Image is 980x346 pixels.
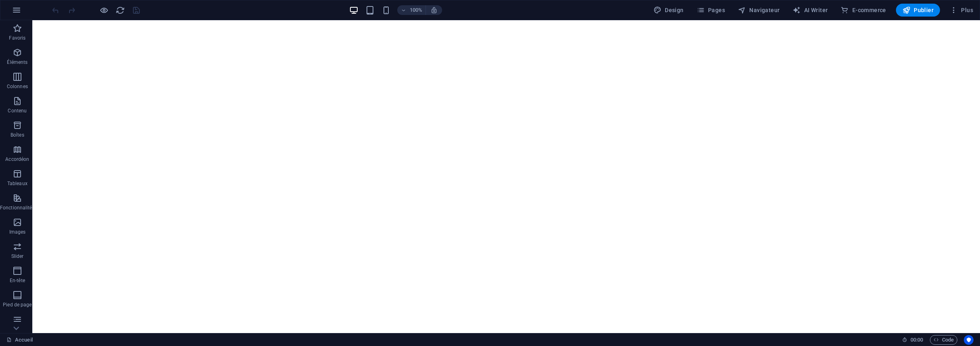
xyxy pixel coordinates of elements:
button: Code [930,335,957,345]
button: Plus [946,4,976,17]
p: Pied de page [3,302,32,308]
button: Cliquez ici pour quitter le mode Aperçu et poursuivre l'édition. [99,5,109,15]
button: AI Writer [789,4,831,17]
button: Pages [693,4,728,17]
p: Tableaux [7,180,27,187]
p: Accordéon [5,156,29,162]
a: Cliquez pour annuler la sélection. Double-cliquez pour ouvrir Pages. [6,335,33,345]
p: Slider [11,253,24,259]
span: E-commerce [841,6,886,14]
span: Design [653,6,684,14]
span: Plus [950,6,973,14]
span: Code [934,335,954,345]
button: Design [650,4,687,17]
button: reload [115,5,125,15]
p: Éléments [7,59,27,65]
button: E-commerce [837,4,889,17]
div: Design (Ctrl+Alt+Y) [650,4,687,17]
p: Boîtes [11,132,24,138]
button: Navigateur [735,4,783,17]
span: Pages [697,6,725,14]
i: Lors du redimensionnement, ajuster automatiquement le niveau de zoom en fonction de l'appareil sé... [430,6,438,14]
span: Publier [902,6,934,14]
p: Contenu [8,108,27,114]
i: Actualiser la page [116,6,125,15]
span: : [916,337,917,343]
button: Usercentrics [964,335,974,345]
span: AI Writer [792,6,828,14]
p: En-tête [10,277,25,284]
h6: Durée de la session [902,335,923,345]
p: Images [9,229,26,235]
h6: 100% [409,5,422,15]
button: 100% [397,5,426,15]
button: Publier [896,4,940,17]
p: Colonnes [7,83,28,90]
p: Favoris [9,35,25,41]
span: Navigateur [738,6,780,14]
span: 00 00 [910,335,923,345]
